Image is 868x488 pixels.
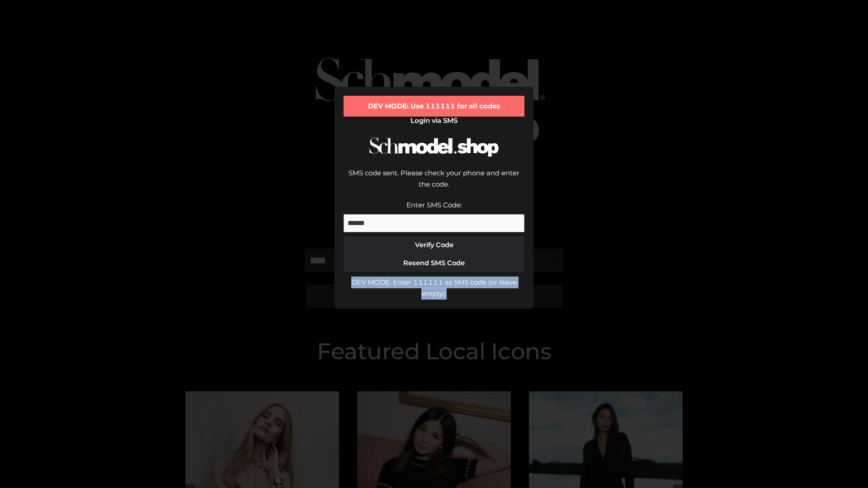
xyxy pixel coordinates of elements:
div: DEV MODE: Enter 111111 as SMS code (or leave empty). [344,277,524,300]
img: Schmodel Logo [366,129,502,165]
div: SMS code sent. Please check your phone and enter the code. [344,167,524,199]
label: Enter SMS Code: [406,201,462,209]
button: Resend SMS Code [344,254,524,272]
h2: Login via SMS [344,117,524,125]
button: Verify Code [344,236,524,254]
div: DEV MODE: Use 111111 for all codes [344,96,524,117]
